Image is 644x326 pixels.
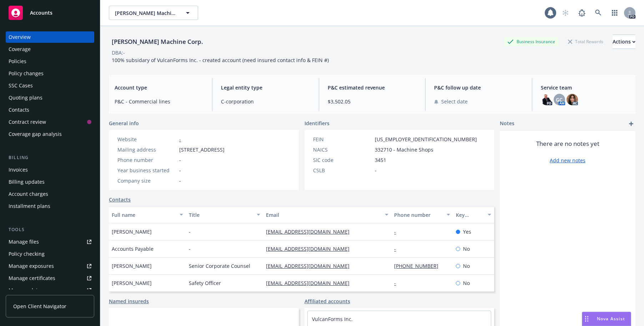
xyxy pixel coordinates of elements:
div: NAICS [313,146,372,153]
div: Coverage gap analysis [9,128,62,140]
a: [EMAIL_ADDRESS][DOMAIN_NAME] [266,228,355,235]
div: Actions [613,35,635,49]
button: Title [186,206,263,223]
span: - [179,177,181,184]
span: Open Client Navigator [13,302,66,310]
a: Manage certificates [6,272,94,284]
a: Policy changes [6,68,94,79]
span: Manage exposures [6,260,94,272]
a: add [627,119,635,128]
a: Affiliated accounts [305,297,350,305]
a: Contract review [6,116,94,128]
a: Policies [6,56,94,67]
div: Full name [112,211,175,219]
span: No [463,262,470,270]
div: Policy checking [9,248,45,260]
button: Key contact [453,206,494,223]
span: [PERSON_NAME] [112,228,152,235]
div: FEIN [313,136,372,143]
div: Quoting plans [9,92,42,103]
div: SIC code [313,156,372,164]
a: - [394,245,402,252]
a: Manage claims [6,285,94,296]
div: Website [117,136,176,143]
span: Safety Officer [189,279,221,287]
div: Manage claims [9,285,45,296]
span: General info [109,119,139,127]
a: - [394,228,402,235]
div: Manage certificates [9,272,55,284]
div: DBA: - [112,49,125,56]
span: 3451 [375,156,386,164]
div: Business Insurance [504,37,559,46]
a: Coverage [6,44,94,55]
div: Tools [6,226,94,233]
a: Coverage gap analysis [6,128,94,140]
div: Mailing address [117,146,176,153]
div: Manage files [9,236,39,248]
a: Invoices [6,164,94,175]
div: Title [189,211,252,219]
span: P&C follow up date [434,84,523,91]
span: Accounts Payable [112,245,154,253]
span: - [179,156,181,164]
a: Installment plans [6,200,94,212]
a: [PHONE_NUMBER] [394,263,444,269]
a: Accounts [6,3,94,23]
a: Add new notes [550,157,585,164]
a: Start snowing [558,6,573,20]
span: No [463,245,470,253]
a: SSC Cases [6,80,94,91]
span: Accounts [30,10,52,16]
div: SSC Cases [9,80,33,91]
img: photo [541,94,552,105]
div: CSLB [313,167,372,174]
button: Full name [109,206,186,223]
span: 332710 - Machine Shops [375,146,433,153]
span: C-corporation [221,98,310,105]
span: [STREET_ADDRESS] [179,146,225,153]
span: Nova Assist [597,316,625,322]
div: Overview [9,31,31,43]
div: Coverage [9,44,31,55]
div: Manage exposures [9,260,54,272]
a: Manage files [6,236,94,248]
span: Account type [115,84,203,91]
span: There are no notes yet [536,139,599,148]
button: Nova Assist [582,312,631,326]
div: Phone number [394,211,442,219]
div: Email [266,211,381,219]
span: Select date [441,98,468,105]
span: Senior Corporate Counsel [189,262,250,270]
div: [PERSON_NAME] Machine Corp. [109,37,206,46]
div: Phone number [117,156,176,164]
button: Email [263,206,392,223]
a: Policy checking [6,248,94,260]
span: [PERSON_NAME] Machine Corp. [115,9,177,17]
a: Quoting plans [6,92,94,103]
button: [PERSON_NAME] Machine Corp. [109,6,198,20]
a: [EMAIL_ADDRESS][DOMAIN_NAME] [266,263,355,269]
a: Search [591,6,605,20]
div: Policies [9,56,26,67]
span: [US_EMPLOYER_IDENTIFICATION_NUMBER] [375,136,477,143]
span: $3,502.05 [328,98,417,105]
span: Yes [463,228,471,235]
span: Notes [500,119,514,128]
span: - [189,228,191,235]
span: - [375,167,377,174]
a: Switch app [608,6,622,20]
button: Actions [613,35,635,49]
span: Legal entity type [221,84,310,91]
span: P&C estimated revenue [328,84,417,91]
a: Contacts [109,196,131,203]
a: Named insureds [109,297,149,305]
button: Phone number [391,206,453,223]
div: Contract review [9,116,46,128]
span: No [463,279,470,287]
a: - [394,280,402,286]
span: - [179,167,181,174]
a: [EMAIL_ADDRESS][DOMAIN_NAME] [266,245,355,252]
a: Overview [6,31,94,43]
span: Service team [541,84,630,91]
